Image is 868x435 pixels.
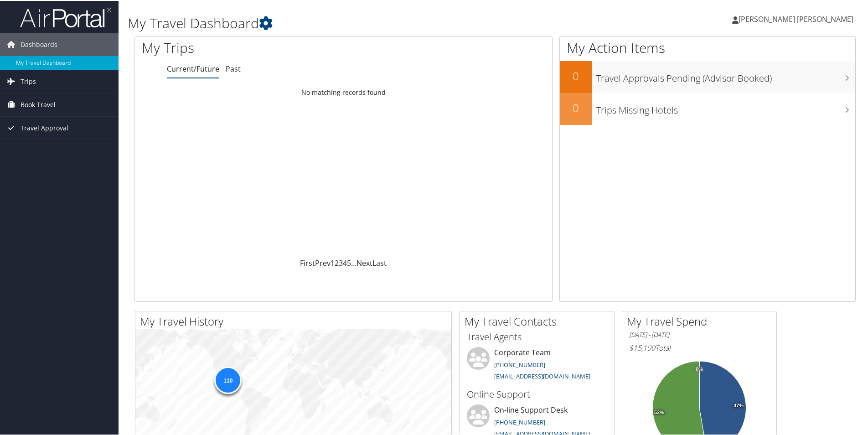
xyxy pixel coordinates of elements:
a: Last [372,257,387,267]
a: 1 [331,257,335,267]
img: airportal-logo.png [20,6,111,27]
a: Current/Future [167,63,219,73]
a: 4 [343,257,347,267]
span: Dashboards [21,32,57,55]
h3: Trips Missing Hotels [596,98,855,116]
a: 5 [347,257,351,267]
h1: My Trips [142,37,372,57]
span: Book Travel [21,93,56,115]
h2: My Travel Spend [627,313,776,328]
h6: Total [629,342,770,352]
a: 0Trips Missing Hotels [560,92,855,124]
a: 2 [335,257,339,267]
a: Next [356,257,372,267]
a: Prev [315,257,331,267]
h1: My Action Items [560,37,855,57]
span: $15,100 [629,342,655,352]
h3: Travel Agents [467,330,607,342]
a: [PHONE_NUMBER] [494,360,545,368]
h1: My Travel Dashboard [128,13,618,32]
h2: 0 [560,67,592,83]
div: 110 [214,365,242,393]
tspan: 47% [734,402,744,408]
li: Corporate Team [462,346,612,383]
a: First [300,257,315,267]
span: … [351,257,356,267]
h3: Online Support [467,387,607,400]
a: Past [226,63,241,73]
tspan: 53% [654,409,664,414]
a: [EMAIL_ADDRESS][DOMAIN_NAME] [494,371,590,379]
h3: Travel Approvals Pending (Advisor Booked) [596,67,855,84]
h6: [DATE] - [DATE] [629,330,770,338]
a: [PERSON_NAME] [PERSON_NAME] [732,5,863,32]
a: 0Travel Approvals Pending (Advisor Booked) [560,60,855,92]
td: No matching records found [135,83,552,100]
h2: My Travel History [140,313,451,328]
span: [PERSON_NAME] [PERSON_NAME] [739,13,853,23]
tspan: 0% [696,366,703,371]
span: Trips [21,69,36,92]
h2: My Travel Contacts [465,313,614,328]
a: [PHONE_NUMBER] [494,417,545,425]
a: 3 [339,257,343,267]
span: Travel Approval [21,116,68,139]
h2: 0 [560,99,592,115]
